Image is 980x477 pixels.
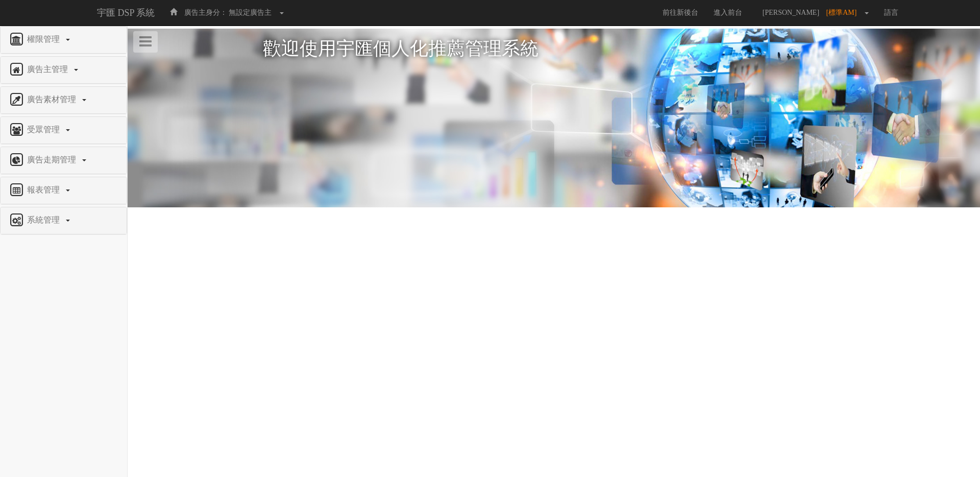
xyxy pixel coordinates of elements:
[24,95,81,104] span: 廣告素材管理
[8,122,119,138] a: 受眾管理
[8,92,119,108] a: 廣告素材管理
[8,152,119,169] a: 廣告走期管理
[757,9,824,16] span: [PERSON_NAME]
[24,35,65,43] span: 權限管理
[24,216,65,224] span: 系統管理
[8,32,119,48] a: 權限管理
[24,155,81,164] span: 廣告走期管理
[8,62,119,78] a: 廣告主管理
[24,65,73,74] span: 廣告主管理
[8,182,119,199] a: 報表管理
[184,9,227,16] span: 廣告主身分：
[826,9,862,16] span: [標準AM]
[229,9,272,16] span: 無設定廣告主
[24,125,65,134] span: 受眾管理
[263,39,845,59] h1: 歡迎使用宇匯個人化推薦管理系統
[8,212,119,229] a: 系統管理
[24,185,65,194] span: 報表管理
